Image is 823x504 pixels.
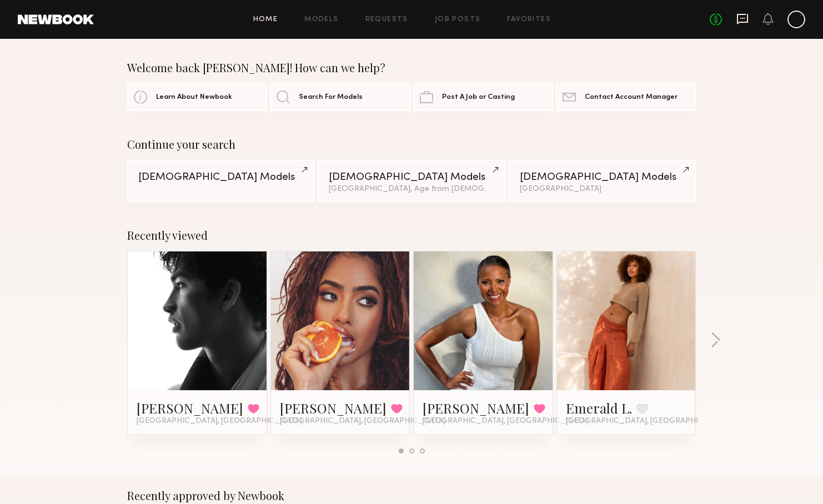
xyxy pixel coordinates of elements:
div: Welcome back [PERSON_NAME]! How can we help? [127,61,696,74]
div: [GEOGRAPHIC_DATA] [520,185,685,193]
a: Post A Job or Casting [413,83,553,111]
div: Continue your search [127,138,696,151]
div: [DEMOGRAPHIC_DATA] Models [520,172,685,183]
a: Models [304,16,338,23]
div: Recently viewed [127,229,696,242]
span: Learn About Newbook [156,94,232,101]
span: [GEOGRAPHIC_DATA], [GEOGRAPHIC_DATA] [280,417,445,426]
span: Search For Models [299,94,363,101]
a: Emerald L. [566,399,632,417]
span: Post A Job or Casting [442,94,515,101]
a: Search For Models [270,83,410,111]
span: [GEOGRAPHIC_DATA], [GEOGRAPHIC_DATA] [137,417,302,426]
a: [DEMOGRAPHIC_DATA] Models [127,160,314,202]
div: [DEMOGRAPHIC_DATA] Models [329,172,494,183]
div: [GEOGRAPHIC_DATA], Age from [DEMOGRAPHIC_DATA]. [329,185,494,193]
a: Contact Account Manager [556,83,696,111]
a: [PERSON_NAME] [423,399,529,417]
span: [GEOGRAPHIC_DATA], [GEOGRAPHIC_DATA] [566,417,731,426]
span: [GEOGRAPHIC_DATA], [GEOGRAPHIC_DATA] [423,417,588,426]
a: Favorites [507,16,551,23]
a: Home [253,16,278,23]
a: Requests [365,16,408,23]
div: Recently approved by Newbook [127,489,696,502]
a: [DEMOGRAPHIC_DATA] Models[GEOGRAPHIC_DATA] [509,160,696,202]
a: [PERSON_NAME] [280,399,387,417]
a: [DEMOGRAPHIC_DATA] Models[GEOGRAPHIC_DATA], Age from [DEMOGRAPHIC_DATA]. [318,160,505,202]
div: [DEMOGRAPHIC_DATA] Models [138,172,303,183]
a: Job Posts [435,16,481,23]
a: [PERSON_NAME] [137,399,243,417]
a: Learn About Newbook [127,83,267,111]
span: Contact Account Manager [585,94,678,101]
